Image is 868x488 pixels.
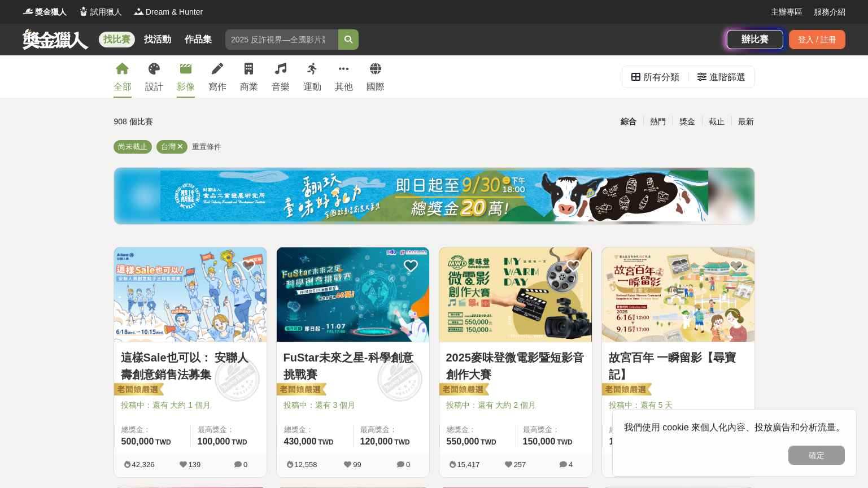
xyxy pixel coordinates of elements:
[731,112,761,132] div: 最新
[23,6,34,17] img: Logo
[198,437,230,446] span: 100,000
[189,460,201,469] span: 139
[447,424,509,435] span: 總獎金：
[727,30,783,49] a: 辦比賽
[446,399,585,411] span: 投稿中：還有 大約 2 個月
[277,247,429,342] img: Cover Image
[457,460,480,469] span: 15,417
[145,80,163,94] div: 設計
[240,80,258,94] div: 商業
[523,437,556,446] span: 150,000
[146,6,203,18] span: Dream & Hunter
[673,112,702,132] div: 獎金
[303,55,321,98] a: 運動
[284,437,317,446] span: 430,000
[118,142,147,151] span: 尚未截止
[569,460,573,469] span: 4
[643,112,673,132] div: 熱門
[78,6,89,17] img: Logo
[446,349,585,383] a: 2025麥味登微電影暨短影音創作大賽
[643,66,679,89] div: 所有分類
[709,66,745,89] div: 進階篩選
[609,399,748,411] span: 投稿中：還有 5 天
[132,460,155,469] span: 42,326
[609,349,748,383] a: 故宮百年 一瞬留影【尋寶記】
[283,399,422,411] span: 投稿中：還有 3 個月
[198,424,260,435] span: 最高獎金：
[481,438,496,446] span: TWD
[447,437,479,446] span: 550,000
[274,382,326,398] img: 老闆娘嚴選
[272,55,290,98] a: 音樂
[35,6,67,18] span: 獎金獵人
[78,6,122,18] a: Logo試用獵人
[702,112,731,132] div: 截止
[121,437,154,446] span: 500,000
[789,30,845,49] div: 登入 / 註冊
[277,247,429,342] a: Cover Image
[177,55,195,98] a: 影像
[367,55,385,98] a: 國際
[155,438,171,446] span: TWD
[121,399,260,411] span: 投稿中：還有 大約 1 個月
[243,460,247,469] span: 0
[609,437,642,446] span: 150,000
[133,6,145,17] img: Logo
[284,424,346,435] span: 總獎金：
[114,112,327,132] div: 908 個比賽
[439,247,592,342] a: Cover Image
[600,382,652,398] img: 老闆娘嚴選
[303,80,321,94] div: 運動
[609,424,674,435] span: 總獎金：
[161,142,176,151] span: 台灣
[295,460,317,469] span: 12,558
[360,424,422,435] span: 最高獎金：
[335,55,353,98] a: 其他
[114,247,267,342] img: Cover Image
[602,247,754,342] img: Cover Image
[335,80,353,94] div: 其他
[121,349,260,383] a: 這樣Sale也可以： 安聯人壽創意銷售法募集
[145,55,163,98] a: 設計
[437,382,489,398] img: 老闆娘嚴選
[121,424,184,435] span: 總獎金：
[90,6,122,18] span: 試用獵人
[208,80,226,94] div: 寫作
[318,438,333,446] span: TWD
[177,80,195,94] div: 影像
[367,80,385,94] div: 國際
[614,112,643,132] div: 綜合
[180,32,216,47] a: 作品集
[353,460,361,469] span: 99
[624,422,845,432] span: 我們使用 cookie 來個人化內容、投放廣告和分析流量。
[557,438,572,446] span: TWD
[114,55,132,98] a: 全部
[208,55,226,98] a: 寫作
[439,247,592,342] img: Cover Image
[23,6,67,18] a: Logo獎金獵人
[240,55,258,98] a: 商業
[602,247,754,342] a: Cover Image
[99,32,135,47] a: 找比賽
[788,446,845,465] button: 確定
[133,6,203,18] a: LogoDream & Hunter
[283,349,422,383] a: FuStar未來之星-科學創意挑戰賽
[192,142,221,151] span: 重置條件
[160,171,708,221] img: ea6d37ea-8c75-4c97-b408-685919e50f13.jpg
[394,438,409,446] span: TWD
[225,29,338,50] input: 2025 反詐視界—全國影片競賽
[114,247,267,342] a: Cover Image
[406,460,410,469] span: 0
[523,424,585,435] span: 最高獎金：
[232,438,247,446] span: TWD
[771,6,802,18] a: 主辦專區
[114,80,132,94] div: 全部
[139,32,176,47] a: 找活動
[112,382,164,398] img: 老闆娘嚴選
[514,460,526,469] span: 257
[360,437,393,446] span: 120,000
[814,6,845,18] a: 服務介紹
[272,80,290,94] div: 音樂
